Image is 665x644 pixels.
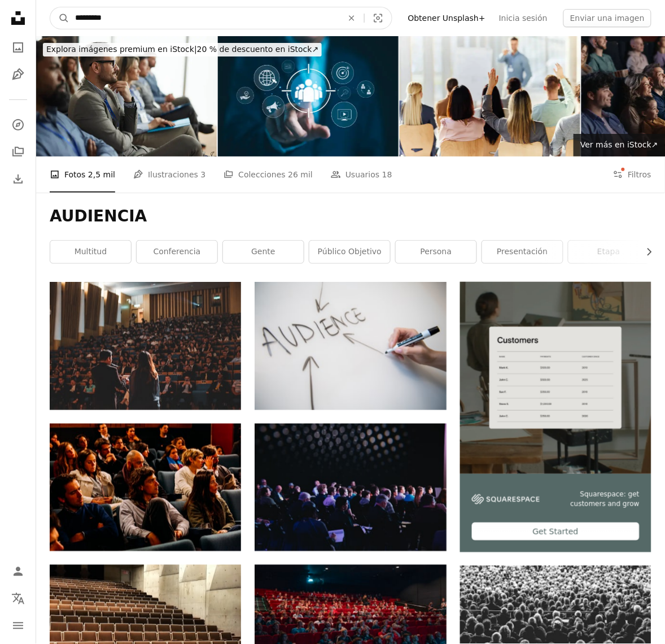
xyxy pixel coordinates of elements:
a: Iniciar sesión / Registrarse [7,560,29,583]
img: Empresario masculino sonriente con sus colegas en el evento de educación en la sala de juntas. [36,36,217,156]
a: conferencia [137,241,217,263]
a: Obtener Unsplash+ [401,9,492,27]
h1: AUDIENCIA [50,206,651,227]
a: Fotos [7,36,29,59]
a: etapa [568,241,649,263]
span: 18 [382,168,392,181]
button: Buscar en Unsplash [50,7,69,29]
form: Encuentra imágenes en todo el sitio [50,7,392,29]
a: personas sentadas en una silla dentro de la habitación [50,341,241,351]
a: Explorar [7,114,29,136]
span: Ver más en iStock ↗ [580,140,658,149]
button: Búsqueda visual [365,7,392,29]
span: 3 [200,168,205,181]
a: Squarespace: get customers and growGet Started [460,282,651,552]
img: Multitud de personas sentadas en sillas dentro de la habitación [255,424,446,552]
img: file-1747939376688-baf9a4a454ffimage [460,282,651,473]
span: 20 % de descuento en iStock ↗ [46,45,318,54]
img: Concepto de segmentación de marketing digital. El hombre de negocios con íconos de marketing repr... [218,36,399,156]
a: Ilustraciones 3 [133,156,205,193]
img: file-1747939142011-51e5cc87e3c9 [472,494,540,504]
img: personas sentadas en una silla dentro de la habitación [50,282,241,410]
img: Gente mirando en una habitación [50,424,241,552]
div: Get Started [472,523,640,541]
a: Colecciones [7,141,29,163]
span: 26 mil [288,168,313,181]
button: Idioma [7,588,29,610]
button: Filtros [613,156,651,193]
a: Colecciones 26 mil [224,156,313,193]
a: persona que escribe en papel blanco [255,341,446,351]
a: Usuarios 18 [331,156,392,193]
button: Enviar una imagen [563,9,651,27]
a: Ilustraciones [7,63,29,86]
a: Inicio — Unsplash [7,7,29,32]
a: Foto en escala de grises de personas sentadas en una silla [460,624,651,634]
a: Historial de descargas [7,168,29,190]
button: desplazar lista a la derecha [639,241,651,263]
img: I want to ask a question! [400,36,580,156]
a: Persona viendo la película [255,624,446,634]
a: gente [223,241,304,263]
a: Público objetivo [309,241,390,263]
a: Ver más en iStock↗ [574,134,665,156]
a: Explora imágenes premium en iStock|20 % de descuento en iStock↗ [36,36,329,63]
button: Borrar [339,7,364,29]
a: Gente mirando en una habitación [50,482,241,493]
span: Explora imágenes premium en iStock | [46,45,197,54]
a: multitud [50,241,131,263]
a: Inicia sesión [492,9,554,27]
img: persona que escribe en papel blanco [255,282,446,410]
a: presentación [482,241,563,263]
a: persona [396,241,476,263]
button: Menú [7,615,29,637]
a: Fotografía de sillas de teatro [50,632,241,642]
span: Squarespace: get customers and grow [553,490,640,509]
a: Multitud de personas sentadas en sillas dentro de la habitación [255,482,446,493]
